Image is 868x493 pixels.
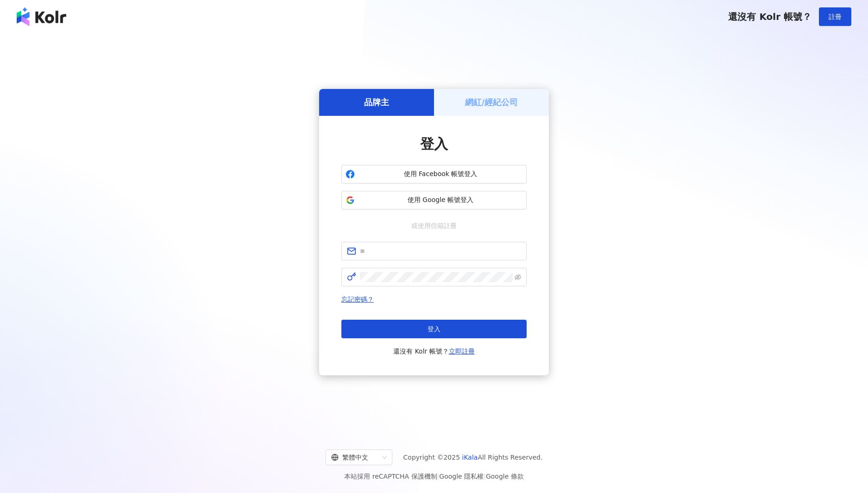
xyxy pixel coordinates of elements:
[486,473,524,480] a: Google 條款
[341,296,374,303] a: 忘記密碼？
[405,221,463,231] span: 或使用信箱註冊
[364,96,389,108] h5: 品牌主
[728,11,811,22] span: 還沒有 Kolr 帳號？
[344,471,523,482] span: 本站採用 reCAPTCHA 保護機制
[515,274,521,280] span: eye-invisible
[403,452,543,463] span: Copyright © 2025 All Rights Reserved.
[437,473,440,480] span: |
[819,7,851,26] button: 註冊
[829,13,842,20] span: 註冊
[420,136,448,152] span: 登入
[462,454,478,461] a: iKala
[341,165,527,183] button: 使用 Facebook 帳號登入
[331,450,378,465] div: 繁體中文
[449,348,475,355] a: 立即註冊
[484,473,486,480] span: |
[465,96,518,108] h5: 網紅/經紀公司
[17,7,66,26] img: logo
[428,325,440,333] span: 登入
[359,170,522,179] span: 使用 Facebook 帳號登入
[359,196,522,205] span: 使用 Google 帳號登入
[341,320,527,338] button: 登入
[341,191,527,209] button: 使用 Google 帳號登入
[393,346,475,357] span: 還沒有 Kolr 帳號？
[439,473,484,480] a: Google 隱私權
